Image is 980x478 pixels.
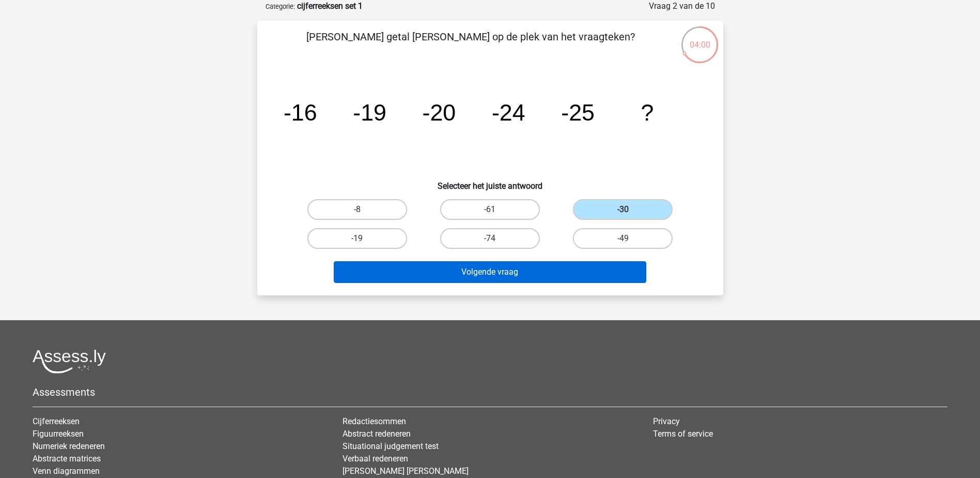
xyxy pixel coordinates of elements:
a: Numeriek redeneren [33,441,105,451]
tspan: ? [641,99,654,125]
label: -8 [307,199,407,220]
a: Abstract redeneren [343,429,411,439]
strong: cijferreeksen set 1 [297,1,363,11]
tspan: -25 [561,99,595,125]
label: -30 [573,199,673,220]
a: [PERSON_NAME] [PERSON_NAME] [343,466,469,476]
div: 04:00 [680,25,719,51]
a: Verbaal redeneren [343,454,408,464]
label: -74 [440,228,540,249]
h6: Selecteer het juiste antwoord [274,173,707,191]
a: Abstracte matrices [33,454,101,464]
label: -19 [307,228,407,249]
tspan: -20 [422,99,456,125]
a: Terms of service [653,429,713,439]
a: Situational judgement test [343,441,439,451]
a: Privacy [653,416,680,426]
label: -49 [573,228,673,249]
p: [PERSON_NAME] getal [PERSON_NAME] op de plek van het vraagteken? [274,29,668,60]
tspan: -19 [353,99,386,125]
button: Volgende vraag [334,261,646,283]
a: Figuurreeksen [33,429,84,439]
img: Assessly logo [33,349,106,374]
a: Venn diagrammen [33,466,100,476]
tspan: -16 [283,99,317,125]
h5: Assessments [33,386,947,398]
tspan: -24 [491,99,525,125]
a: Cijferreeksen [33,416,80,426]
label: -61 [440,199,540,220]
small: Categorie: [266,3,295,10]
a: Redactiesommen [343,416,406,426]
